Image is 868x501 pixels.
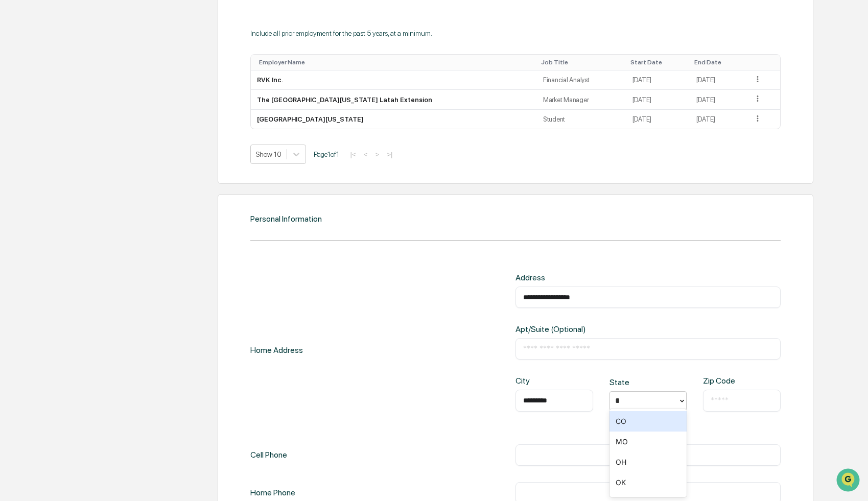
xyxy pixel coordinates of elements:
[251,70,536,90] td: RVK Inc.
[250,273,303,427] div: Home Address
[626,90,690,110] td: [DATE]
[694,59,743,66] div: Toggle SortBy
[515,273,635,282] div: Address
[626,70,690,90] td: [DATE]
[609,411,687,432] div: CO
[10,130,18,138] div: 🖐️
[250,444,287,466] div: Cell Phone
[515,324,635,334] div: Apt/Suite (Optional)
[72,173,124,181] a: Powered byPylon
[84,129,127,139] span: Attestations
[361,150,371,159] button: <
[835,467,863,495] iframe: Open customer support
[35,78,168,88] div: Start new chat
[537,110,626,129] td: Student
[755,59,776,66] div: Toggle SortBy
[6,125,70,143] a: 🖐️Preclearance
[27,46,169,57] input: Clear
[384,150,395,159] button: >|
[515,376,550,386] div: City
[609,377,644,387] div: State
[372,150,383,159] button: >
[10,149,18,157] div: 🔎
[20,148,64,158] span: Data Lookup
[6,144,68,162] a: 🔎Data Lookup
[347,150,359,159] button: |<
[70,125,131,143] a: 🗄️Attestations
[537,70,626,90] td: Financial Analyst
[35,88,129,97] div: We're available if you need us!
[259,59,532,66] div: Toggle SortBy
[102,173,124,181] span: Pylon
[690,70,747,90] td: [DATE]
[251,110,536,129] td: [GEOGRAPHIC_DATA][US_STATE]
[609,452,687,472] div: OH
[626,110,690,129] td: [DATE]
[541,59,622,66] div: Toggle SortBy
[251,90,536,110] td: The [GEOGRAPHIC_DATA][US_STATE] Latah Extension
[250,29,780,37] div: Include all prior employment for the past 5 years, at a minimum.
[174,81,186,93] button: Start new chat
[10,78,29,97] img: 1746055101610-c473b297-6a78-478c-a979-82029cc54cd1
[690,110,747,129] td: [DATE]
[537,90,626,110] td: Market Manager
[74,130,82,138] div: 🗄️
[609,472,687,493] div: OK
[10,21,186,38] p: How can we help?
[20,129,66,139] span: Preclearance
[609,432,687,452] div: MO
[250,214,322,224] div: Personal Information
[630,59,686,66] div: Toggle SortBy
[690,90,747,110] td: [DATE]
[314,150,339,158] span: Page 1 of 1
[703,376,738,386] div: Zip Code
